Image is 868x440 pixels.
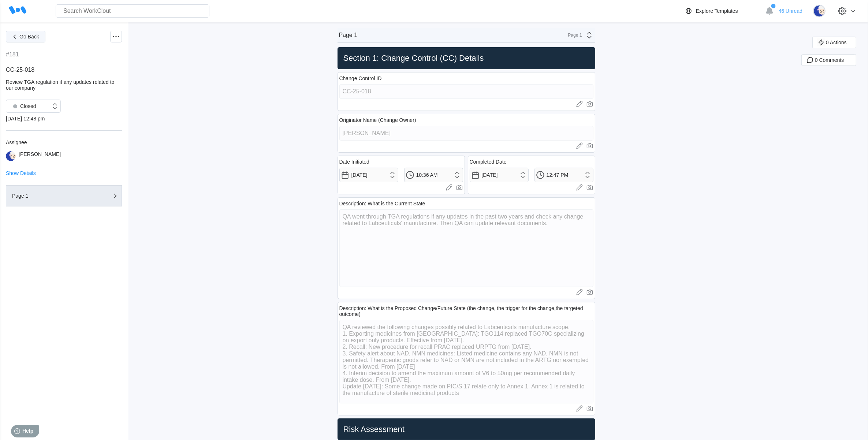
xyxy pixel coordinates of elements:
[470,159,507,165] div: Completed Date
[339,117,416,123] div: Originator Name (Change Owner)
[339,126,593,141] input: Type here...
[696,8,738,14] div: Explore Templates
[10,101,36,111] div: Closed
[339,159,370,165] div: Date Initiated
[339,320,593,403] textarea: QA reviewed the following changes possibly related to Labceuticals manufacture scope. 1. Exportin...
[339,84,593,99] input: Type here...
[470,168,529,182] input: Select a date
[534,168,593,182] input: Select a time
[19,34,39,39] span: Go Back
[6,116,122,122] div: [DATE] 12:48 pm
[339,201,425,206] div: Description: What is the Current State
[339,168,398,182] input: Select a date
[813,5,826,17] img: sheep.png
[826,40,847,45] span: 0 Actions
[6,31,45,42] button: Go Back
[340,53,592,63] h2: Section 1: Change Control (CC) Details
[6,51,19,58] div: #181
[684,7,761,15] a: Explore Templates
[340,424,592,435] h2: Risk Assessment
[339,209,593,287] textarea: QA went through TGA regulations if any updates in the past two years and check any change related...
[339,75,382,81] div: Change Control ID
[801,54,856,66] button: 0 Comments
[56,4,209,18] input: Search WorkClout
[19,151,61,161] div: [PERSON_NAME]
[6,151,16,161] img: sheep.png
[12,193,85,198] div: Page 1
[564,33,582,38] div: Page 1
[339,32,358,38] div: Page 1
[6,139,122,145] div: Assignee
[404,168,463,182] input: Select a time
[339,305,593,317] div: Description: What is the Proposed Change/Future State (the change, the trigger for the change,the...
[779,8,802,14] span: 46 Unread
[6,171,36,176] button: Show Details
[6,185,122,206] button: Page 1
[812,37,856,48] button: 0 Actions
[6,67,34,73] span: CC-25-018
[6,79,122,91] div: Review TGA regulation if any updates related to our company
[815,57,844,63] span: 0 Comments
